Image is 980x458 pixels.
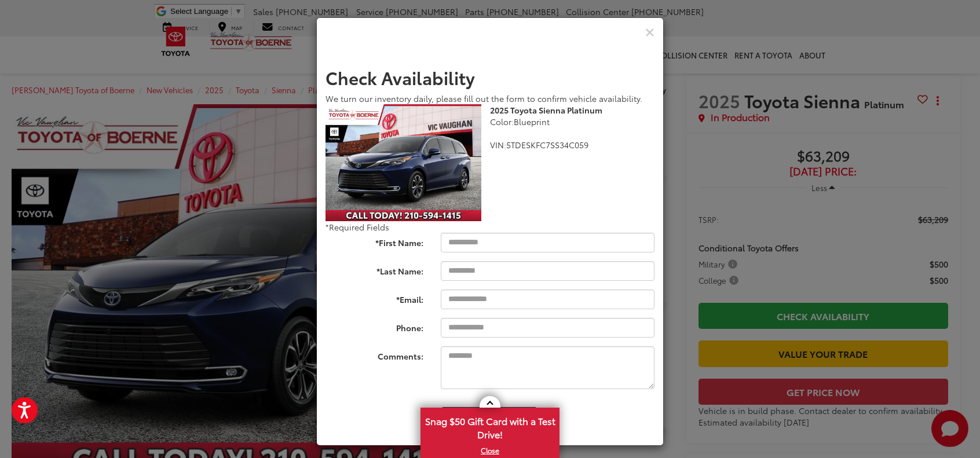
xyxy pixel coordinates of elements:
[326,221,389,233] span: *Required Fields
[422,409,558,444] span: Snag $50 Gift Card with a Test Drive!
[645,25,654,39] button: Close
[317,233,432,248] label: *First Name:
[317,261,432,277] label: *Last Name:
[317,318,432,334] label: Phone:
[326,104,481,221] img: 2025 Toyota Sienna Platinum
[490,116,514,127] span: Color:
[317,290,432,305] label: *Email:
[490,104,602,116] b: 2025 Toyota Sienna Platinum
[326,93,654,104] div: We turn our inventory daily, please fill out the form to confirm vehicle availability.
[317,346,432,362] label: Comments:
[506,139,588,151] span: 5TDESKFC7SS34C059
[490,139,506,151] span: VIN:
[514,116,550,127] span: Blueprint
[326,68,654,87] h2: Check Availability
